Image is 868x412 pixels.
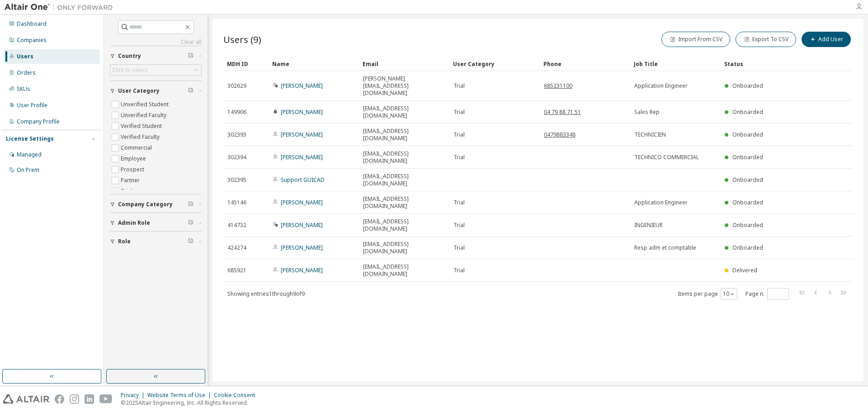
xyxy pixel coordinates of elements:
[732,221,763,229] span: Onboarded
[17,102,47,109] div: User Profile
[118,219,150,227] span: Admin Role
[634,131,666,138] span: TECHNICIEN
[281,153,323,161] a: [PERSON_NAME]
[745,288,789,300] span: Page n.
[661,32,730,47] button: Import From CSV
[17,166,39,174] div: On Prem
[363,57,446,71] div: Email
[453,267,465,274] span: Trial
[453,82,465,90] span: Trial
[453,222,465,229] span: Trial
[227,244,246,251] span: 424274
[214,392,260,399] div: Cookie Consent
[634,244,696,251] span: Resp adm et comptable
[121,164,146,175] label: Prospect
[543,57,627,71] div: Phone
[223,33,261,46] span: Users (9)
[121,175,142,186] label: Partner
[281,82,323,90] a: [PERSON_NAME]
[6,135,54,142] div: License Settings
[110,232,202,251] button: Role
[17,85,30,93] div: SKUs
[634,82,688,90] span: Application Engineer
[453,109,465,116] span: Trial
[732,244,763,251] span: Onboarded
[281,108,323,116] a: [PERSON_NAME]
[363,263,445,278] span: [EMAIL_ADDRESS][DOMAIN_NAME]
[121,142,154,153] label: Commercial
[118,87,160,95] span: User Category
[634,57,717,71] div: Job Title
[118,52,141,60] span: Country
[227,222,246,229] span: 414732
[227,290,305,298] span: Showing entries 1 through 9 of 9
[363,150,445,165] span: [EMAIL_ADDRESS][DOMAIN_NAME]
[121,99,170,110] label: Unverified Student
[110,46,202,66] button: Country
[544,82,572,90] tcxspan: Call 685231100 via 3CX
[732,176,763,184] span: Onboarded
[121,399,260,407] p: © 2025 Altair Engineering, Inc. All Rights Reserved.
[188,87,193,95] span: Clear filter
[121,132,161,142] label: Verified Faculty
[363,75,445,97] span: [PERSON_NAME][EMAIL_ADDRESS][DOMAIN_NAME]
[363,218,445,232] span: [EMAIL_ADDRESS][DOMAIN_NAME]
[110,38,202,46] a: Clear all
[55,394,64,404] img: facebook.svg
[121,186,134,197] label: Trial
[17,53,33,60] div: Users
[453,199,465,206] span: Trial
[544,108,581,116] tcxspan: Call 04 79 88 71 51 via 3CX
[281,266,323,274] a: [PERSON_NAME]
[363,241,445,255] span: [EMAIL_ADDRESS][DOMAIN_NAME]
[5,3,118,12] img: Altair One
[112,66,147,74] div: Click to select
[3,394,49,404] img: altair_logo.svg
[723,290,735,298] button: 10
[453,131,465,138] span: Trial
[121,392,147,399] div: Privacy
[281,199,323,206] a: [PERSON_NAME]
[227,82,246,90] span: 302629
[732,82,763,90] span: Onboarded
[453,154,465,161] span: Trial
[121,121,164,132] label: Verified Student
[70,394,79,404] img: instagram.svg
[678,288,737,300] span: Items per page
[188,201,193,208] span: Clear filter
[363,105,445,119] span: [EMAIL_ADDRESS][DOMAIN_NAME]
[634,199,688,206] span: Application Engineer
[85,394,94,404] img: linkedin.svg
[110,213,202,233] button: Admin Role
[227,267,246,274] span: 685921
[272,57,355,71] div: Name
[188,219,193,227] span: Clear filter
[281,176,325,184] a: Support GUICAD
[17,69,36,76] div: Orders
[121,110,168,121] label: Unverified Faculty
[110,81,202,101] button: User Category
[544,131,576,138] tcxspan: Call 0479883348 via 3CX
[227,57,265,71] div: MDH ID
[227,131,246,138] span: 302393
[453,244,465,251] span: Trial
[121,153,148,164] label: Employee
[281,244,323,251] a: [PERSON_NAME]
[732,266,757,274] span: Delivered
[17,37,47,44] div: Companies
[732,131,763,138] span: Onboarded
[732,108,763,116] span: Onboarded
[736,32,796,47] button: Export To CSV
[17,20,47,28] div: Dashboard
[724,57,798,71] div: Status
[188,52,193,60] span: Clear filter
[227,109,246,116] span: 149906
[227,199,246,206] span: 145146
[732,199,763,206] span: Onboarded
[732,153,763,161] span: Onboarded
[363,173,445,187] span: [EMAIL_ADDRESS][DOMAIN_NAME]
[634,154,699,161] span: TECHNICO COMMERCIAL
[110,65,201,76] div: Click to select
[281,131,323,138] a: [PERSON_NAME]
[188,238,193,245] span: Clear filter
